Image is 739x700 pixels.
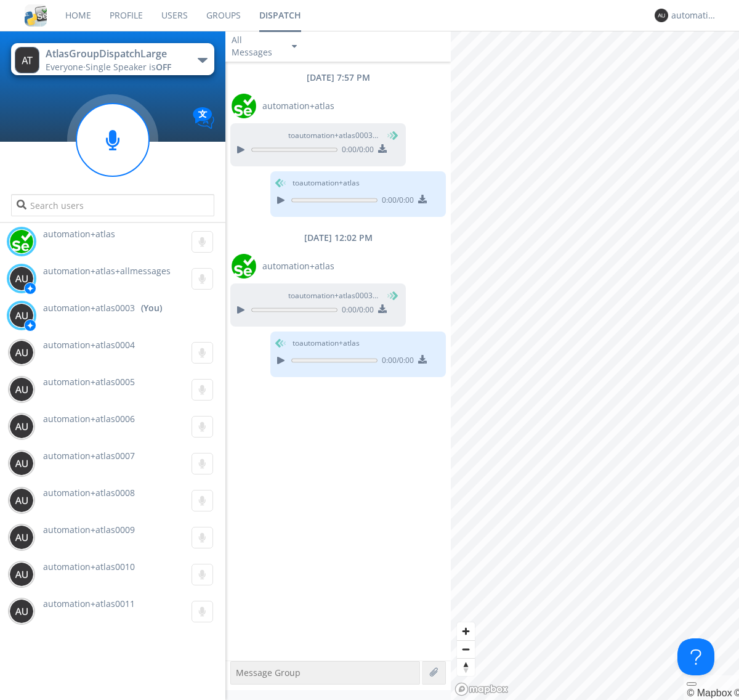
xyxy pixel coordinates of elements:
span: to automation+atlas0003 [288,130,381,141]
span: automation+atlas [262,100,334,112]
span: (You) [379,130,397,140]
span: automation+atlas [43,228,115,240]
button: Zoom out [457,640,475,658]
span: 0:00 / 0:00 [378,355,414,368]
span: Reset bearing to north [457,659,475,676]
input: Search users [11,194,214,216]
img: 373638.png [9,377,34,402]
span: automation+atlas [262,260,334,272]
div: [DATE] 12:02 PM [225,232,451,244]
img: download media button [418,195,427,203]
span: automation+atlas0008 [43,487,135,499]
span: 0:00 / 0:00 [378,195,414,208]
span: Single Speaker is [86,61,171,73]
img: caret-down-sm.svg [292,45,297,48]
iframe: Toggle Customer Support [677,638,714,675]
img: d2d01cd9b4174d08988066c6d424eccd [232,94,256,118]
div: (You) [141,302,162,314]
img: 373638.png [9,266,34,291]
span: to automation+atlas0003 [288,290,381,301]
span: automation+atlas+allmessages [43,265,171,277]
img: 373638.png [9,451,34,476]
span: automation+atlas0010 [43,561,135,572]
img: d2d01cd9b4174d08988066c6d424eccd [232,254,256,279]
img: d2d01cd9b4174d08988066c6d424eccd [9,229,34,254]
img: download media button [378,304,387,313]
img: 373638.png [9,414,34,439]
button: Zoom in [457,622,475,640]
span: to automation+atlas [293,338,360,349]
span: automation+atlas0003 [43,302,135,314]
span: automation+atlas0007 [43,450,135,462]
span: Zoom out [457,641,475,658]
a: Mapbox [687,688,732,698]
div: AtlasGroupDispatchLarge [46,47,184,61]
div: All Messages [232,34,281,59]
img: 373638.png [9,488,34,513]
div: Everyone · [46,61,184,73]
img: 373638.png [9,562,34,587]
img: 373638.png [9,525,34,550]
span: automation+atlas0004 [43,339,135,351]
a: Mapbox logo [454,682,509,696]
span: automation+atlas0005 [43,376,135,388]
img: download media button [378,144,387,153]
span: 0:00 / 0:00 [337,304,374,318]
span: (You) [379,290,397,301]
img: download media button [418,355,427,364]
img: 373638.png [9,340,34,365]
span: automation+atlas0009 [43,524,135,535]
button: AtlasGroupDispatchLargeEveryone·Single Speaker isOFF [11,43,214,75]
img: 373638.png [655,9,668,22]
span: to automation+atlas [293,177,360,189]
span: automation+atlas0006 [43,413,135,425]
img: 373638.png [9,599,34,624]
span: automation+atlas0011 [43,598,135,609]
div: automation+atlas0003 [671,9,717,22]
img: Translation enabled [193,107,214,129]
button: Toggle attribution [687,682,697,686]
div: [DATE] 7:57 PM [225,71,451,84]
img: cddb5a64eb264b2086981ab96f4c1ba7 [25,4,47,26]
img: 373638.png [9,303,34,328]
span: OFF [156,61,171,73]
span: 0:00 / 0:00 [337,144,374,158]
img: 373638.png [15,47,39,73]
button: Reset bearing to north [457,658,475,676]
